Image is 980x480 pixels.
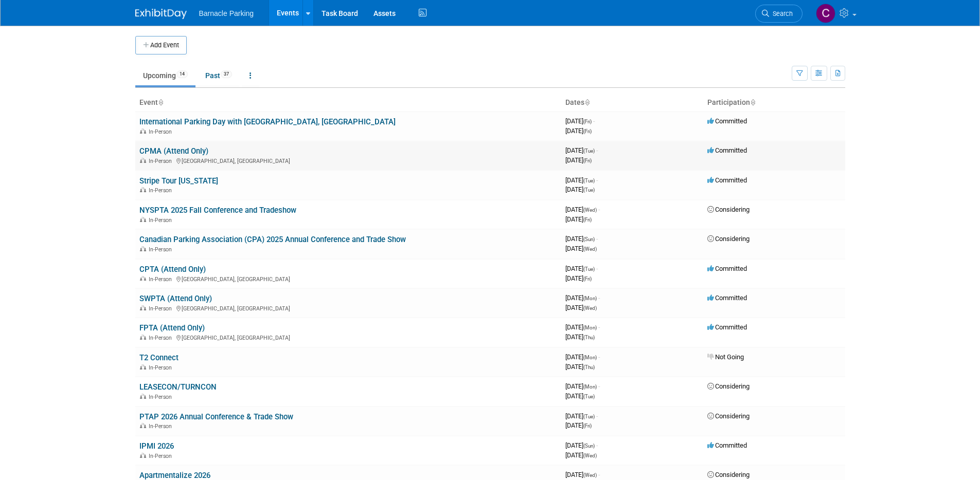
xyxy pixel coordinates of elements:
[583,119,592,124] span: (Fri)
[139,353,179,362] a: T2 Connect
[135,36,187,54] button: Add Event
[565,235,598,243] span: [DATE]
[565,441,598,449] span: [DATE]
[176,70,188,78] span: 14
[139,412,293,421] a: PTAP 2026 Annual Conference & Trade Show
[707,176,747,184] span: Committed
[139,471,210,480] a: Apartmentalize 2026
[598,382,600,390] span: -
[707,294,747,302] span: Committed
[583,305,597,311] span: (Wed)
[565,363,595,371] span: [DATE]
[703,94,845,112] th: Participation
[598,323,600,331] span: -
[565,392,595,400] span: [DATE]
[598,353,600,361] span: -
[598,206,600,213] span: -
[158,98,163,106] a: Sort by Event Name
[149,423,175,430] span: In-Person
[221,70,232,78] span: 37
[583,453,597,458] span: (Wed)
[707,146,747,154] span: Committed
[707,412,750,420] span: Considering
[565,186,595,193] span: [DATE]
[149,394,175,400] span: In-Person
[565,294,600,302] span: [DATE]
[139,333,557,341] div: [GEOGRAPHIC_DATA], [GEOGRAPHIC_DATA]
[707,441,747,449] span: Committed
[707,353,744,361] span: Not Going
[149,364,175,371] span: In-Person
[149,246,175,253] span: In-Person
[583,246,597,252] span: (Wed)
[140,276,146,281] img: In-Person Event
[565,323,600,331] span: [DATE]
[583,128,592,134] span: (Fri)
[140,305,146,310] img: In-Person Event
[596,176,598,184] span: -
[139,235,406,244] a: Canadian Parking Association (CPA) 2025 Annual Conference and Trade Show
[583,443,595,449] span: (Sun)
[816,4,835,23] img: Courtney Daniel
[140,335,146,340] img: In-Person Event
[140,423,146,428] img: In-Person Event
[149,335,175,341] span: In-Person
[565,156,592,164] span: [DATE]
[583,384,597,390] span: (Mon)
[583,423,592,429] span: (Fri)
[598,471,600,478] span: -
[707,235,750,243] span: Considering
[149,128,175,135] span: In-Person
[583,414,595,419] span: (Tue)
[139,294,212,303] a: SWPTA (Attend Only)
[583,355,597,360] span: (Mon)
[565,382,600,390] span: [DATE]
[596,265,598,272] span: -
[593,117,595,125] span: -
[139,323,205,333] a: FPTA (Attend Only)
[707,323,747,331] span: Committed
[565,215,592,223] span: [DATE]
[583,178,595,183] span: (Tue)
[140,187,146,192] img: In-Person Event
[149,453,175,459] span: In-Person
[755,5,803,23] a: Search
[596,441,598,449] span: -
[135,66,195,85] a: Upcoming14
[565,353,600,361] span: [DATE]
[140,158,146,163] img: In-Person Event
[583,217,592,223] span: (Fri)
[565,117,595,125] span: [DATE]
[139,156,557,164] div: [GEOGRAPHIC_DATA], [GEOGRAPHIC_DATA]
[565,274,592,282] span: [DATE]
[707,206,750,213] span: Considering
[565,304,597,311] span: [DATE]
[583,276,592,282] span: (Fri)
[565,421,592,429] span: [DATE]
[565,333,595,341] span: [DATE]
[583,187,595,193] span: (Tue)
[149,276,175,283] span: In-Person
[149,217,175,224] span: In-Person
[707,471,750,478] span: Considering
[140,246,146,251] img: In-Person Event
[565,127,592,135] span: [DATE]
[583,364,595,370] span: (Thu)
[139,441,174,451] a: IPMI 2026
[149,158,175,164] span: In-Person
[750,98,755,106] a: Sort by Participation Type
[135,94,561,112] th: Event
[565,146,598,154] span: [DATE]
[140,453,146,458] img: In-Person Event
[565,245,597,252] span: [DATE]
[584,98,590,106] a: Sort by Start Date
[707,265,747,272] span: Committed
[139,206,296,215] a: NYSPTA 2025 Fall Conference and Tradeshow
[149,187,175,194] span: In-Person
[596,412,598,420] span: -
[565,451,597,459] span: [DATE]
[583,236,595,242] span: (Sun)
[596,235,598,243] span: -
[769,10,793,17] span: Search
[583,325,597,330] span: (Mon)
